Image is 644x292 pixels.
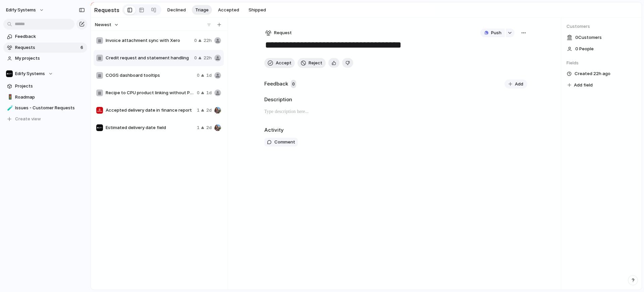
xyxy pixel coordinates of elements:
[15,94,85,101] span: Roadmap
[567,60,636,66] span: Fields
[264,80,288,88] h2: Feedback
[106,107,194,114] span: Accepted delivery date in finance report
[206,90,212,96] span: 1d
[574,82,593,89] span: Add field
[567,23,636,30] span: Customers
[206,72,212,79] span: 1d
[3,32,87,42] a: Feedback
[298,58,326,68] button: Reject
[6,7,36,13] span: Edify Systems
[106,72,194,79] span: COGS dashboard tooltips
[106,90,194,96] span: Recipe to CPU product linking without Production requirement
[15,105,85,111] span: Issues - Customer Requests
[206,107,212,114] span: 2d
[575,34,602,41] span: 0 Customer s
[206,124,212,131] span: 2d
[3,92,87,102] a: 🚦Roadmap
[249,7,266,13] span: Shipped
[274,30,292,36] span: Request
[192,5,212,15] button: Triage
[264,28,293,37] button: Request
[197,72,200,79] span: 0
[197,124,200,131] span: 1
[195,7,209,13] span: Triage
[106,124,194,131] span: Estimated delivery date field
[504,79,527,89] button: Add
[7,104,12,112] div: 🧪
[15,44,78,51] span: Requests
[3,81,87,91] a: Projects
[3,53,87,63] a: My projects
[94,6,119,14] h2: Requests
[3,69,87,79] button: Edify Systems
[106,37,192,44] span: Invoice attachment sync with Xero
[95,21,111,28] span: Newest
[6,94,13,101] button: 🚦
[264,58,295,68] button: Accept
[167,7,186,13] span: Declined
[245,5,269,15] button: Shipped
[264,138,298,147] button: Comment
[291,80,296,89] span: 0
[3,43,87,53] a: Requests6
[15,83,85,90] span: Projects
[15,33,85,40] span: Feedback
[194,37,197,44] span: 0
[106,55,192,61] span: Credit request and statement handling
[204,37,212,44] span: 22h
[197,107,200,114] span: 1
[264,96,527,104] h2: Description
[3,114,87,124] button: Create view
[7,93,12,101] div: 🚦
[575,46,594,52] span: 0 People
[480,28,505,37] button: Push
[218,7,239,13] span: Accepted
[276,60,291,66] span: Accept
[491,30,501,36] span: Push
[515,81,523,87] span: Add
[309,60,322,66] span: Reject
[567,81,594,90] button: Add field
[197,90,200,96] span: 0
[15,116,41,122] span: Create view
[274,139,295,145] span: Comment
[3,103,87,113] a: 🧪Issues - Customer Requests
[3,5,48,15] button: Edify Systems
[6,105,13,111] button: 🧪
[164,5,189,15] button: Declined
[575,70,610,77] span: Created 22h ago
[80,44,85,51] span: 6
[15,70,45,77] span: Edify Systems
[94,20,120,29] button: Newest
[194,55,197,61] span: 0
[204,55,212,61] span: 22h
[15,55,85,62] span: My projects
[215,5,243,15] button: Accepted
[264,126,284,134] h2: Activity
